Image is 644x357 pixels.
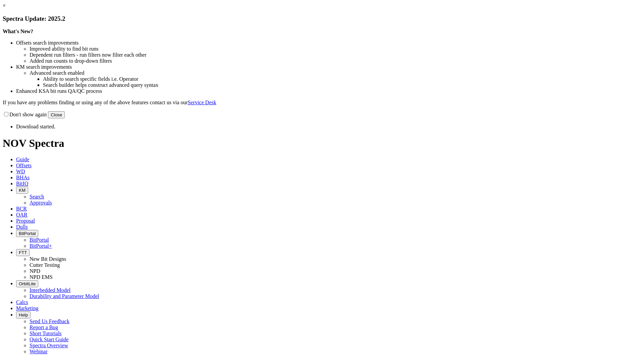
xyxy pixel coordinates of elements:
[16,224,28,230] span: Dulls
[30,268,40,274] a: NPD
[16,88,641,94] li: Enhanced KSA bit runs QA/QC process
[30,349,48,354] a: Webinar
[30,58,641,64] li: Added run counts to drop-down filters
[3,3,6,8] a: ×
[30,262,60,268] a: Cutter Testing
[30,237,49,243] a: BitPortal
[16,218,35,224] span: Proposal
[3,100,641,106] p: If you have any problems finding or using any of the above features contact us via our
[16,299,28,305] span: Calcs
[30,343,68,348] a: Spectra Overview
[30,194,44,199] a: Search
[19,231,36,236] span: BitPortal
[30,52,641,58] li: Dependent run filters - run filters now filter each other
[16,163,32,168] span: Offsets
[30,46,641,52] li: Improved ability to find bit runs
[30,318,69,324] a: Send Us Feedback
[30,293,99,299] a: Durability and Parameter Model
[3,112,47,117] label: Don't show again
[30,337,68,342] a: Quick Start Guide
[16,212,28,218] span: OAR
[16,169,25,174] span: WD
[30,70,641,76] li: Advanced search enabled
[30,200,52,205] a: Approvals
[16,175,30,180] span: BHAs
[4,112,8,116] input: Don't show again
[16,124,55,129] span: Download started.
[16,40,641,46] li: Offsets search improvements
[30,256,66,262] a: New Bit Designs
[30,274,53,280] a: NPD EMS
[19,250,27,255] span: FTT
[19,188,25,193] span: KM
[16,305,39,311] span: Marketing
[30,331,62,336] a: Short Tutorials
[30,324,58,330] a: Report a Bug
[16,157,29,162] span: Guide
[30,243,52,249] a: BitPortal+
[3,15,641,22] h3: Spectra Update: 2025.2
[3,137,641,150] h1: NOV Spectra
[19,312,28,317] span: Help
[16,181,28,186] span: BitIQ
[48,111,65,118] button: Close
[3,28,33,34] strong: What's New?
[43,82,641,88] li: Search builder helps construct advanced query syntax
[16,206,27,212] span: BCR
[188,100,216,105] a: Service Desk
[43,76,641,82] li: Ability to search specific fields i.e. Operator
[19,281,36,286] span: OrbitLite
[16,64,641,70] li: KM search improvements
[30,287,70,293] a: Interbedded Model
